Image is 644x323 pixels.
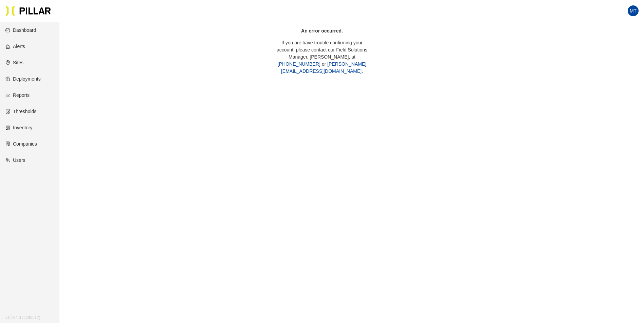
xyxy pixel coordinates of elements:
[5,157,25,163] a: teamUsers
[5,76,41,82] a: giftDeployments
[5,141,37,147] a: solutionCompanies
[5,109,36,114] a: exceptionThresholds
[5,44,25,49] a: alertAlerts
[5,60,23,65] a: environmentSites
[5,5,51,16] img: Pillar Technologies
[275,27,370,35] p: An error occurred.
[5,27,36,33] a: dashboardDashboard
[5,92,30,98] a: line-chartReports
[630,5,637,16] span: MT
[275,39,370,75] p: If you are have trouble confirming your account, please contact our Field Solutions Manager, [PER...
[5,125,33,130] a: qrcodeInventory
[278,61,320,67] a: [PHONE_NUMBER]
